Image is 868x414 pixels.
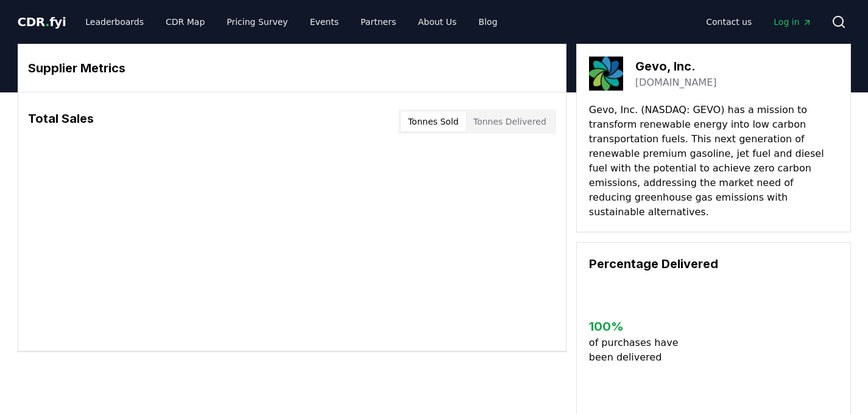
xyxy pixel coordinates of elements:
h3: Total Sales [28,109,94,134]
a: Events [300,11,348,33]
span: CDR fyi [18,15,66,29]
span: . [45,15,49,29]
h3: Gevo, Inc. [635,57,717,75]
p: of purchases have been delivered [589,336,688,365]
a: Leaderboards [76,11,153,33]
nav: Main [76,11,507,33]
p: Gevo, Inc. (NASDAQ: GEVO) has a mission to transform renewable energy into low carbon transportat... [589,103,838,219]
a: [DOMAIN_NAME] [635,75,717,90]
a: About Us [408,11,466,33]
a: Blog [469,11,507,33]
a: Partners [351,11,406,33]
h3: 100 % [589,317,688,336]
a: Pricing Survey [217,11,297,33]
span: Log in [774,16,811,28]
h3: Supplier Metrics [28,59,556,77]
button: Tonnes Delivered [466,112,554,131]
a: Contact us [696,11,761,33]
a: CDR Map [156,11,214,33]
nav: Main [696,11,821,33]
button: Tonnes Sold [401,112,466,131]
img: Gevo, Inc.-logo [589,57,623,91]
a: CDR.fyi [18,13,66,30]
a: Log in [764,11,821,33]
h3: Percentage Delivered [589,255,838,273]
